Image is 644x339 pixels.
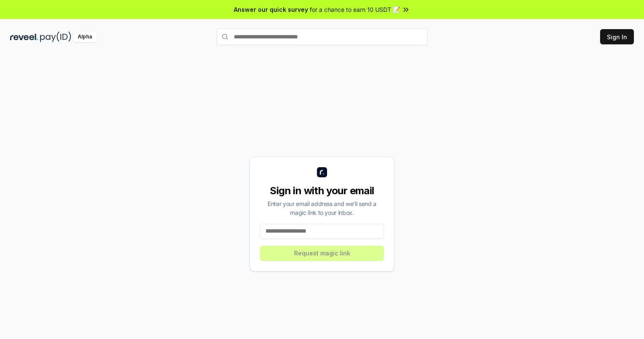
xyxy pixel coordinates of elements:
div: Alpha [73,32,97,42]
div: Enter your email address and we’ll send a magic link to your inbox. [260,199,384,217]
span: for a chance to earn 10 USDT 📝 [310,5,400,14]
span: Answer our quick survey [234,5,308,14]
img: reveel_dark [10,32,38,42]
img: logo_small [317,167,327,177]
img: pay_id [40,32,71,42]
div: Sign in with your email [260,184,384,198]
button: Sign In [600,29,634,44]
